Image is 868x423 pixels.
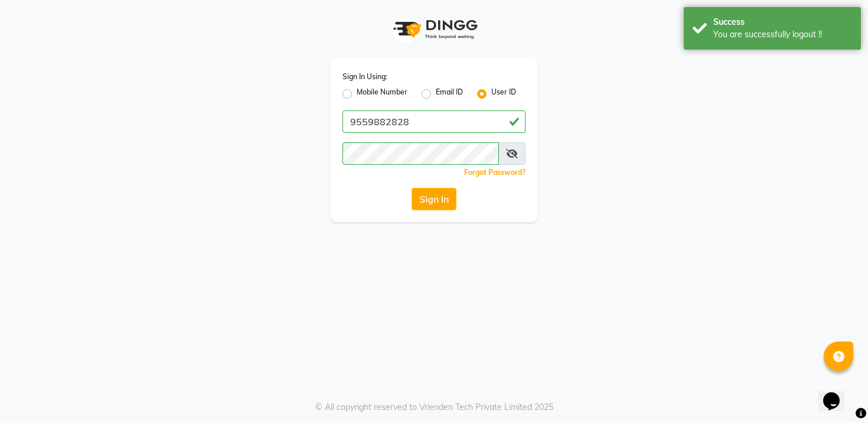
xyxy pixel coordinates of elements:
[436,87,463,101] label: Email ID
[464,168,526,177] a: Forgot Password?
[491,87,516,101] label: User ID
[818,376,856,411] iframe: chat widget
[342,110,526,133] input: Username
[342,142,499,165] input: Username
[342,71,387,82] label: Sign In Using:
[357,87,407,101] label: Mobile Number
[412,188,456,210] button: Sign In
[387,12,481,47] img: logo1.svg
[713,28,852,41] div: You are successfully logout !!
[713,16,852,28] div: Success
